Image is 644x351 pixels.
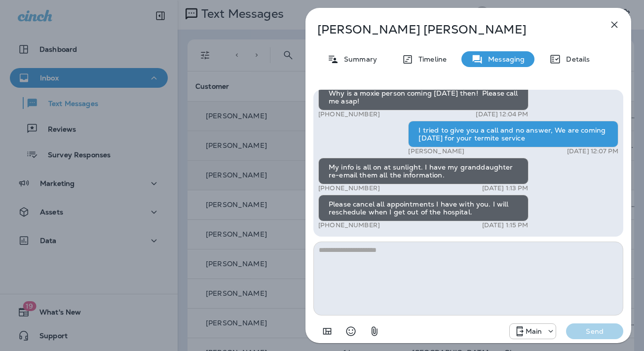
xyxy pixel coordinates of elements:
button: Select an emoji [341,321,361,341]
div: Please cancel all appointments I have with you. I will reschedule when I get out of the hospital. [318,195,529,221]
p: [PHONE_NUMBER] [318,221,380,229]
p: Messaging [483,55,525,63]
div: Why is a moxie person coming [DATE] then! Please call me asap! [318,84,529,110]
p: Summary [339,55,377,63]
p: [DATE] 12:07 PM [567,147,618,155]
p: [DATE] 12:04 PM [476,110,528,118]
button: Add in a premade template [317,321,337,341]
p: [PHONE_NUMBER] [318,184,380,192]
p: Main [526,327,542,335]
div: +1 (817) 482-3792 [510,325,556,337]
p: Timeline [414,55,447,63]
p: [PHONE_NUMBER] [318,110,380,118]
p: [PERSON_NAME] [408,147,464,155]
div: My info is all on at sunlight. I have my granddaughter re-email them all the information. [318,158,529,184]
div: I tried to give you a call and no answer, We are coming [DATE] for your termite service [408,121,618,147]
p: Details [561,55,590,63]
p: [PERSON_NAME] [PERSON_NAME] [317,23,587,36]
p: [DATE] 1:15 PM [482,221,529,229]
p: [DATE] 1:13 PM [482,184,529,192]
